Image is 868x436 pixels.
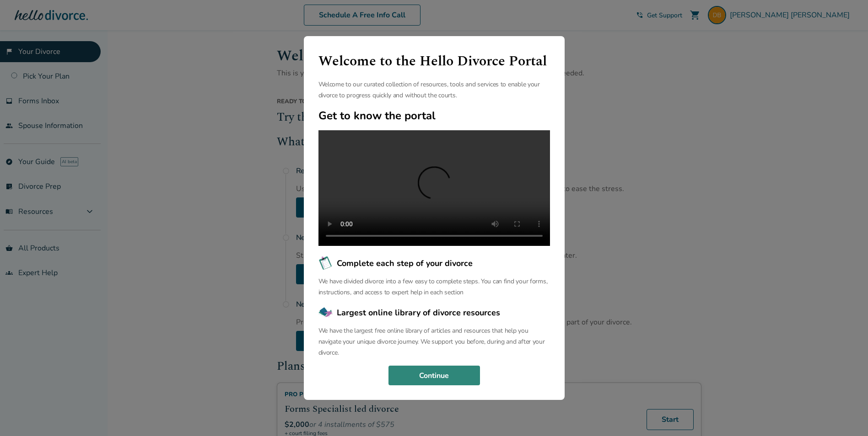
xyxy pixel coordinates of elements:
[337,257,473,269] span: Complete each step of your divorce
[337,307,500,319] span: Largest online library of divorce resources
[318,305,333,320] img: Largest online library of divorce resources
[318,256,333,271] img: Complete each step of your divorce
[318,276,550,298] p: We have divided divorce into a few easy to complete steps. You can find your forms, instructions,...
[318,79,550,101] p: Welcome to our curated collection of resources, tools and services to enable your divorce to prog...
[388,366,480,386] button: Continue
[318,325,550,358] p: We have the largest free online library of articles and resources that help you navigate your uni...
[318,51,550,72] h1: Welcome to the Hello Divorce Portal
[822,392,868,436] iframe: Chat Widget
[318,108,550,123] h2: Get to know the portal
